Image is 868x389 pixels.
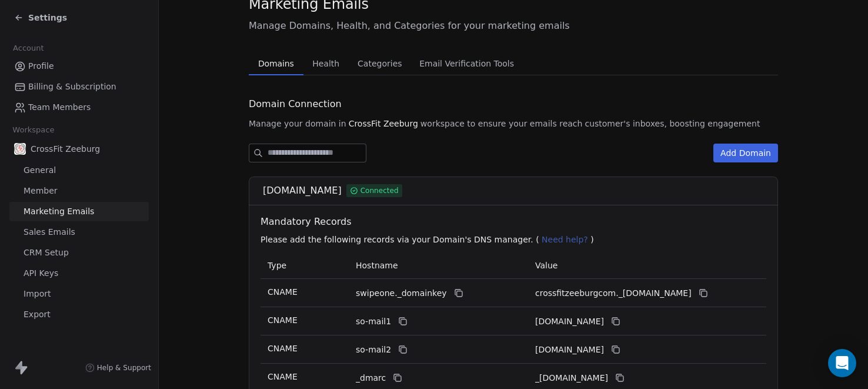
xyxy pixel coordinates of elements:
span: API Keys [24,267,58,280]
span: Connected [360,185,399,196]
span: Member [24,185,58,197]
a: Team Members [9,98,149,117]
span: General [24,164,56,177]
p: Please add the following records via your Domain's DNS manager. ( ) [261,234,771,245]
span: CrossFit Zeeburg [349,118,418,129]
span: workspace to ensure your emails reach [420,118,583,129]
a: Sales Emails [9,222,149,242]
span: Domains [253,55,299,72]
span: CNAME [268,372,298,381]
span: Help & Support [97,363,151,373]
span: CNAME [268,287,298,297]
span: Import [24,288,51,300]
a: Profile [9,56,149,76]
a: Export [9,305,149,324]
span: _dmarc.swipeone.email [535,372,608,384]
span: [DOMAIN_NAME] [263,184,342,198]
span: Workspace [8,121,59,139]
span: CNAME [268,315,298,325]
div: Open Intercom Messenger [828,349,856,377]
span: CRM Setup [24,247,69,259]
span: Marketing Emails [24,205,94,218]
span: Value [535,261,557,270]
a: Marketing Emails [9,202,149,221]
a: CRM Setup [9,243,149,262]
a: General [9,161,149,180]
a: Member [9,181,149,201]
span: Health [308,55,344,72]
span: Team Members [28,101,91,114]
a: Import [9,284,149,304]
span: Settings [28,12,67,24]
span: _dmarc [356,372,386,384]
span: Categories [353,55,406,72]
span: Domain Connection [249,97,342,111]
a: Settings [14,12,67,24]
span: Sales Emails [24,226,75,238]
button: Add Domain [713,144,778,162]
a: Billing & Subscription [9,77,149,97]
img: logo%20website.jpg [14,143,26,155]
span: Email Verification Tools [415,55,519,72]
span: Export [24,308,51,321]
span: Manage Domains, Health, and Categories for your marketing emails [249,19,778,33]
span: Manage your domain in [249,118,346,129]
span: so-mail2 [356,344,391,356]
span: Mandatory Records [261,215,771,229]
span: CrossFit Zeeburg [31,143,100,155]
span: so-mail1 [356,315,391,328]
span: swipeone._domainkey [356,287,447,300]
span: Need help? [542,235,588,244]
span: crossfitzeeburgcom._domainkey.swipeone.email [535,287,692,300]
span: Billing & Subscription [28,81,116,93]
span: CNAME [268,344,298,353]
a: API Keys [9,264,149,283]
span: Hostname [356,261,398,270]
p: Type [268,260,342,272]
span: crossfitzeeburgcom1.swipeone.email [535,315,604,328]
span: crossfitzeeburgcom2.swipeone.email [535,344,604,356]
a: Help & Support [85,363,151,373]
span: Profile [28,60,54,72]
span: customer's inboxes, boosting engagement [585,118,760,129]
span: Account [8,39,49,57]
